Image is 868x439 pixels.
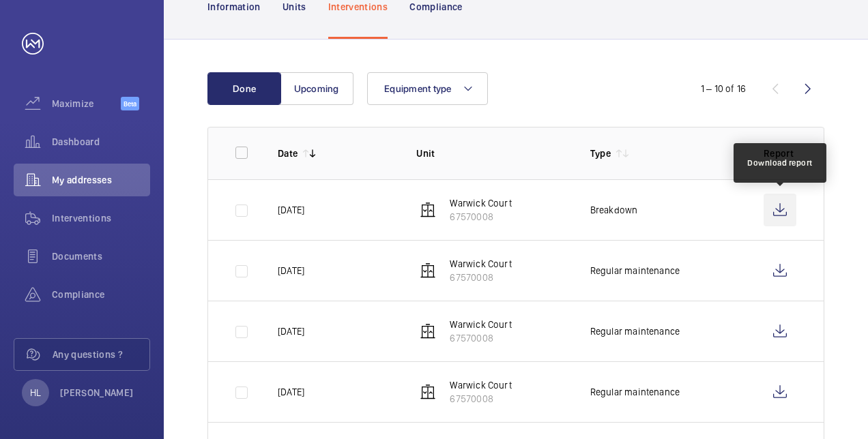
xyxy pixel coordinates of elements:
img: elevator.svg [420,262,436,279]
p: 67570008 [450,210,511,224]
span: Any questions ? [53,348,149,361]
p: Regular maintenance [590,385,680,399]
div: 1 – 10 of 16 [701,82,746,95]
span: Equipment type [384,83,452,94]
p: Breakdown [590,203,638,217]
button: Done [207,72,281,105]
p: [DATE] [278,264,304,277]
p: HL [30,386,41,399]
img: elevator.svg [420,202,436,218]
span: Dashboard [52,135,150,149]
p: Warwick Court [450,196,511,210]
img: elevator.svg [420,323,436,339]
span: My addresses [52,173,150,187]
span: Interventions [52,211,150,225]
p: [DATE] [278,385,304,399]
img: elevator.svg [420,384,436,400]
p: Warwick Court [450,378,511,392]
p: Unit [416,147,568,160]
p: Warwick Court [450,257,511,271]
p: Warwick Court [450,318,511,331]
div: Download report [747,157,813,169]
p: Regular maintenance [590,324,680,338]
span: Compliance [52,288,150,301]
p: Type [590,147,611,160]
span: Documents [52,249,150,263]
span: Beta [121,97,139,110]
p: Regular maintenance [590,264,680,277]
p: [PERSON_NAME] [60,386,134,399]
span: Maximize [52,97,121,110]
p: Date [278,147,298,160]
p: 67570008 [450,331,511,345]
button: Equipment type [367,72,488,105]
button: Upcoming [280,72,353,105]
p: 67570008 [450,392,511,406]
p: [DATE] [278,203,304,217]
p: 67570008 [450,271,511,284]
p: [DATE] [278,324,304,338]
